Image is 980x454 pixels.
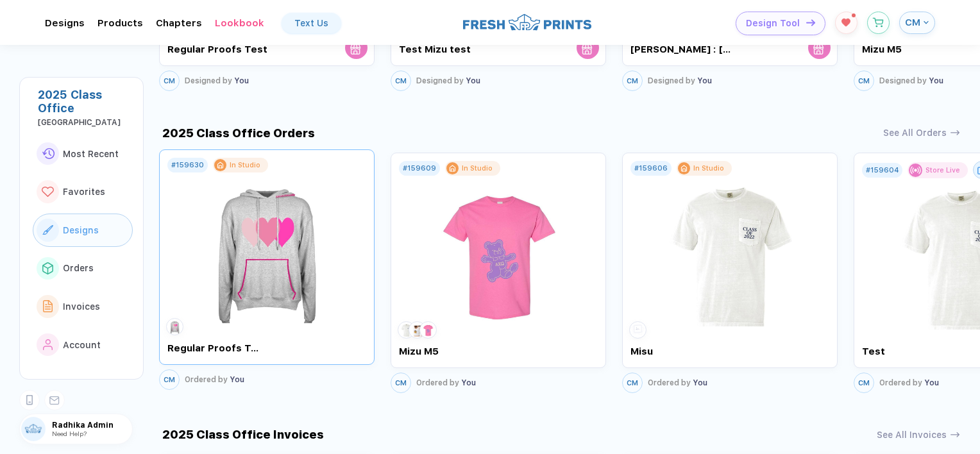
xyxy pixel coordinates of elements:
img: link to icon [42,148,55,159]
div: In Studio [462,164,493,172]
img: link to icon [43,300,53,312]
img: link to icon [42,187,54,198]
img: 1 [400,323,413,337]
div: ChaptersToggle dropdown menu chapters [156,17,202,29]
img: 1 [631,323,645,337]
button: store cart [808,37,831,59]
button: link to iconFavorites [33,175,133,208]
span: CM [627,378,638,387]
span: Orders [63,263,94,273]
button: link to iconMost Recent [33,137,133,171]
div: You [879,378,939,387]
button: link to iconDesigns [33,214,133,247]
div: You [185,374,244,383]
button: CM [391,372,411,392]
div: See All Invoices [877,430,947,440]
div: Mizu M5 [862,44,969,55]
div: Regular Proofs Test [167,44,275,55]
img: icon [806,19,815,26]
div: Test [862,346,958,357]
div: Regular Proofs Test [167,342,264,354]
div: # 159604 [866,165,899,174]
span: Ordered by [648,378,691,387]
div: [PERSON_NAME] : [GEOGRAPHIC_DATA] [630,44,738,55]
button: store cart [345,37,367,59]
img: link to icon [42,225,53,235]
span: Designed by [185,76,232,85]
span: Designed by [416,76,464,85]
button: CM [854,71,874,91]
button: CM [899,12,935,34]
span: CM [395,378,407,387]
span: Favorites [63,187,105,197]
span: Account [63,340,101,350]
img: user profile [21,417,46,441]
div: 2025 Class Office [38,88,133,115]
div: See All Orders [883,128,947,138]
div: # 159609 [403,164,436,172]
div: Store Live [925,165,960,174]
button: link to iconOrders [33,252,133,285]
div: LookbookToggle dropdown menu chapters [215,17,264,29]
img: link to icon [42,262,53,274]
img: 1 [168,320,182,333]
span: Designed by [879,76,927,85]
div: You [648,76,712,85]
img: logo [463,12,591,32]
span: CM [858,77,870,85]
span: CM [164,375,175,383]
div: Abilene Christian University [38,118,133,127]
img: store cart [350,40,364,55]
button: CM [622,372,643,392]
span: Designed by [648,76,695,85]
button: See All Invoices [877,430,959,440]
button: store cart [577,37,599,59]
button: CM [391,71,411,91]
span: Designs [63,225,99,235]
span: CM [905,17,920,28]
img: 1758292533062qsvsr_nt_front.png [195,172,339,323]
span: Most Recent [63,149,119,159]
span: CM [627,77,638,85]
span: CM [395,77,407,85]
button: CM [159,71,180,91]
div: You [185,76,249,85]
div: DesignsToggle dropdown menu [45,17,85,29]
div: 2025 Class Office Orders [159,126,315,140]
button: Design Toolicon [736,12,825,35]
button: CM [622,71,643,91]
img: 1758285948087agkzf_nt_front.png [658,176,802,326]
button: link to iconAccount [33,328,133,362]
sup: 1 [852,13,856,17]
div: ProductsToggle dropdown menu [97,17,143,29]
span: CM [858,378,870,387]
div: Mizu M5 [399,346,495,357]
div: Text Us [294,18,328,28]
img: store cart [582,40,596,55]
img: 2 [410,323,424,337]
button: link to iconInvoices [33,290,133,323]
button: CM [159,369,180,389]
a: Text Us [282,13,341,33]
button: CM [854,372,874,392]
div: You [416,378,476,387]
div: You [416,76,480,85]
div: In Studio [230,161,260,169]
img: link to icon [43,339,53,351]
div: 2025 Class Office Invoices [159,428,324,441]
span: Invoices [63,301,100,312]
span: Need Help? [52,430,87,437]
span: Design Tool [746,18,800,29]
span: Radhika Admin [52,421,132,430]
span: Ordered by [416,378,459,387]
div: Lookbook [215,17,264,29]
span: CM [164,77,175,85]
span: Ordered by [879,378,922,387]
div: You [879,76,943,85]
div: You [648,378,707,387]
img: 1758290971960wbmqd_nt_front.png [427,176,571,326]
img: 3 [421,323,435,337]
div: # 159630 [171,161,204,169]
div: Test Mizu test [399,44,506,55]
img: store cart [813,40,827,55]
